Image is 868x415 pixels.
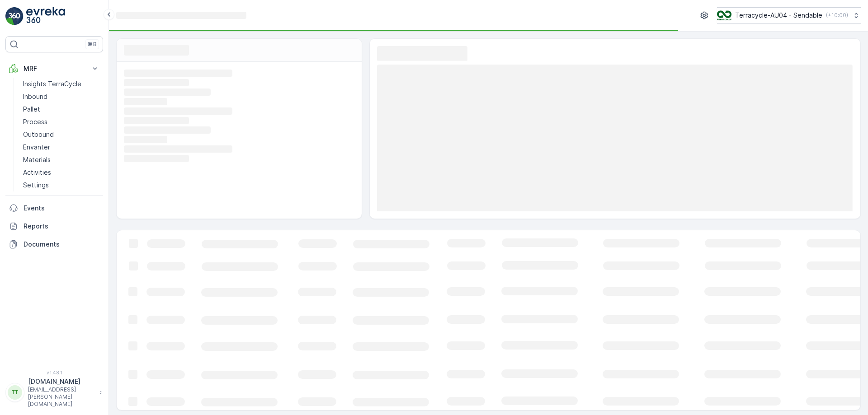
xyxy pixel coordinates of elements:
a: Events [5,199,103,217]
a: Envanter [19,141,103,154]
img: logo_light-DOdMpM7g.png [26,7,65,25]
p: Process [23,117,47,126]
img: logo [5,7,24,25]
p: Outbound [23,130,54,139]
p: Insights TerraCycle [23,79,81,89]
a: Materials [19,154,103,166]
div: TT [8,385,22,400]
p: Settings [23,181,49,190]
p: Pallet [23,105,40,114]
p: Events [24,204,99,213]
p: Envanter [23,143,50,152]
button: Terracycle-AU04 - Sendable(+10:00) [717,7,861,23]
p: Inbound [23,92,47,101]
p: MRF [24,64,85,73]
span: v 1.48.1 [5,370,103,375]
a: Pallet [19,103,103,116]
p: ( +10:00 ) [826,12,848,19]
a: Process [19,116,103,128]
p: ⌘B [88,41,97,48]
a: Inbound [19,90,103,103]
a: Documents [5,235,103,253]
p: Documents [24,240,99,249]
img: terracycle_logo.png [717,10,731,20]
p: Activities [23,168,51,177]
a: Insights TerraCycle [19,78,103,90]
a: Reports [5,217,103,235]
p: Reports [24,222,99,231]
p: Terracycle-AU04 - Sendable [735,11,822,20]
p: [DOMAIN_NAME] [28,377,95,386]
a: Activities [19,166,103,179]
button: TT[DOMAIN_NAME][EMAIL_ADDRESS][PERSON_NAME][DOMAIN_NAME] [5,377,103,408]
p: Materials [23,155,51,164]
p: [EMAIL_ADDRESS][PERSON_NAME][DOMAIN_NAME] [28,386,95,408]
button: MRF [5,60,103,78]
a: Settings [19,179,103,191]
a: Outbound [19,128,103,141]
